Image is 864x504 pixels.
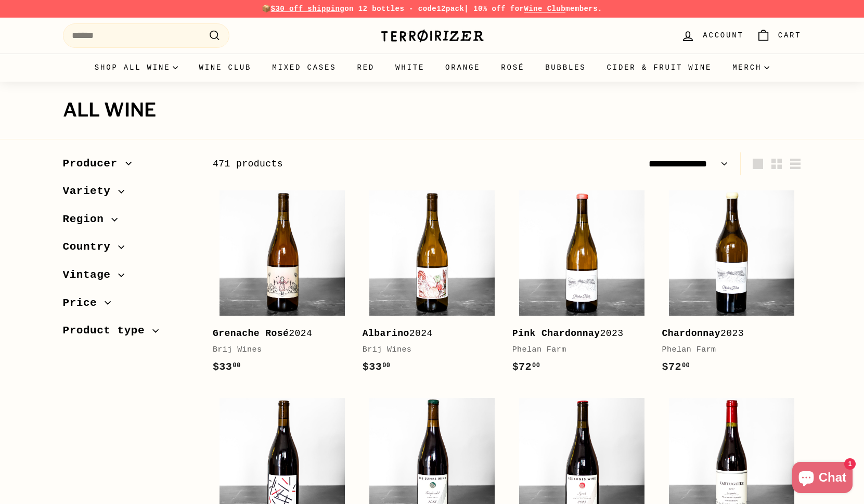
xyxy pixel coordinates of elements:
[382,362,390,369] sup: 00
[385,54,435,82] a: White
[662,361,690,373] span: $72
[188,54,262,82] a: Wine Club
[363,183,502,385] a: Albarino2024Brij Wines
[63,180,196,208] button: Variety
[363,344,492,356] div: Brij Wines
[435,54,491,82] a: Orange
[662,326,791,341] div: 2023
[682,362,690,369] sup: 00
[63,264,196,292] button: Vintage
[363,361,391,373] span: $33
[662,344,791,356] div: Phelan Farm
[346,54,385,82] a: Red
[363,328,409,339] b: Albarino
[512,361,540,373] span: $72
[491,54,535,82] a: Rosé
[63,236,196,264] button: Country
[63,319,196,347] button: Product type
[84,54,189,82] summary: Shop all wine
[262,54,346,82] a: Mixed Cases
[63,294,105,312] span: Price
[213,344,342,356] div: Brij Wines
[512,344,641,356] div: Phelan Farm
[436,5,464,13] strong: 12pack
[63,183,119,200] span: Variety
[512,326,641,341] div: 2023
[532,362,540,369] sup: 00
[213,183,352,385] a: Grenache Rosé2024Brij Wines
[535,54,596,82] a: Bubbles
[662,328,721,339] b: Chardonnay
[512,328,600,339] b: Pink Chardonnay
[363,326,492,341] div: 2024
[63,238,119,256] span: Country
[63,211,112,228] span: Region
[662,183,802,385] a: Chardonnay2023Phelan Farm
[213,328,289,339] b: Grenache Rosé
[63,3,802,15] p: 📦 on 12 bottles - code | 10% off for members.
[63,322,153,340] span: Product type
[63,152,196,180] button: Producer
[213,157,507,172] div: 471 products
[789,462,856,496] inbox-online-store-chat: Shopify online store chat
[63,266,119,284] span: Vintage
[213,326,342,341] div: 2024
[63,155,125,173] span: Producer
[512,183,652,385] a: Pink Chardonnay2023Phelan Farm
[597,54,723,82] a: Cider & Fruit Wine
[524,5,565,13] a: Wine Club
[233,362,240,369] sup: 00
[675,20,750,51] a: Account
[63,208,196,236] button: Region
[778,30,802,41] span: Cart
[63,292,196,320] button: Price
[750,20,808,51] a: Cart
[722,54,780,82] summary: Merch
[42,54,822,82] div: Primary
[271,5,345,13] span: $30 off shipping
[63,100,802,121] h1: All wine
[213,361,241,373] span: $33
[703,30,743,41] span: Account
